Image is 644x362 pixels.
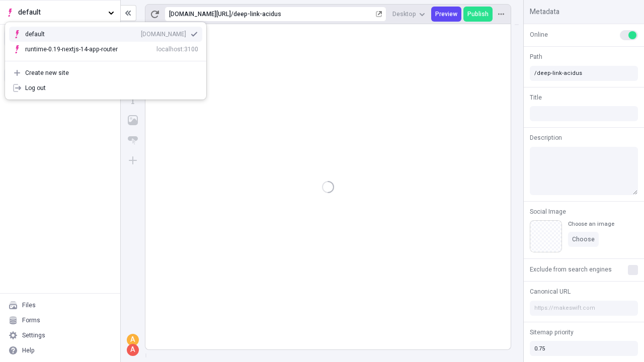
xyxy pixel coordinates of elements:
[22,301,36,309] div: Files
[156,45,198,53] div: localhost:3100
[22,331,45,339] div: Settings
[141,30,186,38] div: [DOMAIN_NAME]
[124,91,142,109] button: Text
[530,301,638,316] input: https://makeswift.com
[568,232,599,247] button: Choose
[25,45,118,53] div: runtime-0.19-nextjs-14-app-router
[22,316,40,324] div: Forms
[530,93,542,102] span: Title
[467,10,489,18] span: Publish
[530,30,548,39] span: Online
[233,10,374,18] div: deep-link-acidus
[530,287,571,296] span: Canonical URL
[435,10,457,18] span: Preview
[5,23,206,61] div: Suggestions
[431,7,461,22] button: Preview
[128,345,138,355] div: A
[124,111,142,129] button: Image
[392,10,416,18] span: Desktop
[530,328,574,337] span: Sitemap priority
[530,265,612,274] span: Exclude from search engines
[18,7,104,18] span: default
[169,10,231,18] div: [URL][DOMAIN_NAME]
[231,10,233,18] div: /
[22,346,35,354] div: Help
[388,7,429,22] button: Desktop
[124,131,142,149] button: Button
[530,52,542,61] span: Path
[530,207,566,216] span: Social Image
[25,30,60,38] div: default
[128,335,138,345] div: A
[568,220,614,228] div: Choose an image
[530,133,562,142] span: Description
[572,235,595,243] span: Choose
[463,7,493,22] button: Publish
